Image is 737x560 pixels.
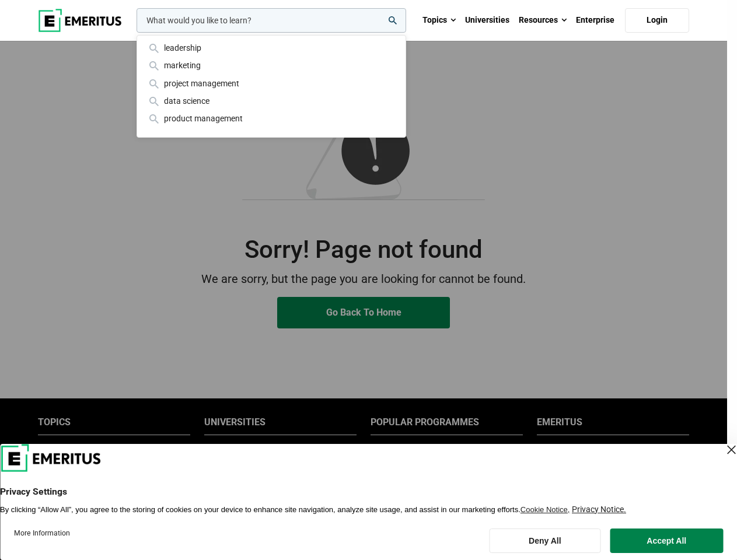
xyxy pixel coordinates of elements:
[146,77,396,90] div: project management
[625,8,689,33] a: Login
[146,41,396,54] div: leadership
[137,8,406,33] input: woocommerce-product-search-field-0
[146,112,396,125] div: product management
[146,59,396,72] div: marketing
[146,94,396,107] div: data science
